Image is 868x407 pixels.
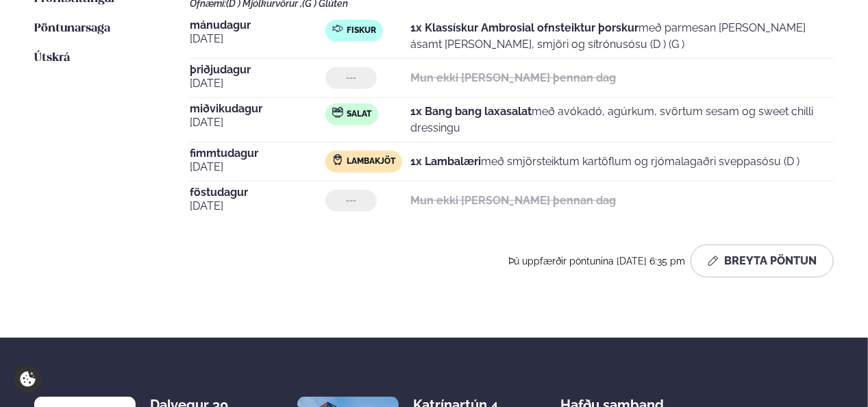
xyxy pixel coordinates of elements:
[691,245,834,277] button: Breyta Pöntun
[411,153,800,170] p: með smjörsteiktum kartöflum og rjómalagaðri sveppasósu (D )
[190,103,325,114] span: miðvikudagur
[411,105,532,118] strong: 1x Bang bang laxasalat
[190,114,325,131] span: [DATE]
[332,154,343,165] img: Lamb.svg
[34,50,70,66] a: Útskrá
[190,75,325,92] span: [DATE]
[190,159,325,175] span: [DATE]
[411,21,639,34] strong: 1x Klassískur Ambrosial ofnsteiktur þorskur
[332,23,343,34] img: fish.svg
[332,107,343,118] img: salad.svg
[190,31,325,47] span: [DATE]
[411,155,482,168] strong: 1x Lambalæri
[190,64,325,75] span: þriðjudagur
[346,73,356,84] span: ---
[190,187,325,198] span: föstudagur
[411,71,617,84] strong: Mun ekki [PERSON_NAME] þennan dag
[190,198,325,214] span: [DATE]
[347,25,376,36] span: Fiskur
[190,20,325,31] span: mánudagur
[190,148,325,159] span: fimmtudagur
[411,194,617,207] strong: Mun ekki [PERSON_NAME] þennan dag
[508,256,685,267] span: Þú uppfærðir pöntunina [DATE] 6:35 pm
[411,103,834,136] p: með avókadó, agúrkum, svörtum sesam og sweet chilli dressingu
[346,195,356,206] span: ---
[34,52,70,64] span: Útskrá
[347,156,395,167] span: Lambakjöt
[14,365,42,393] a: Cookie settings
[411,20,834,53] p: með parmesan [PERSON_NAME] ásamt [PERSON_NAME], smjöri og sítrónusósu (D ) (G )
[34,21,110,37] a: Pöntunarsaga
[347,109,371,120] span: Salat
[34,23,110,34] span: Pöntunarsaga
